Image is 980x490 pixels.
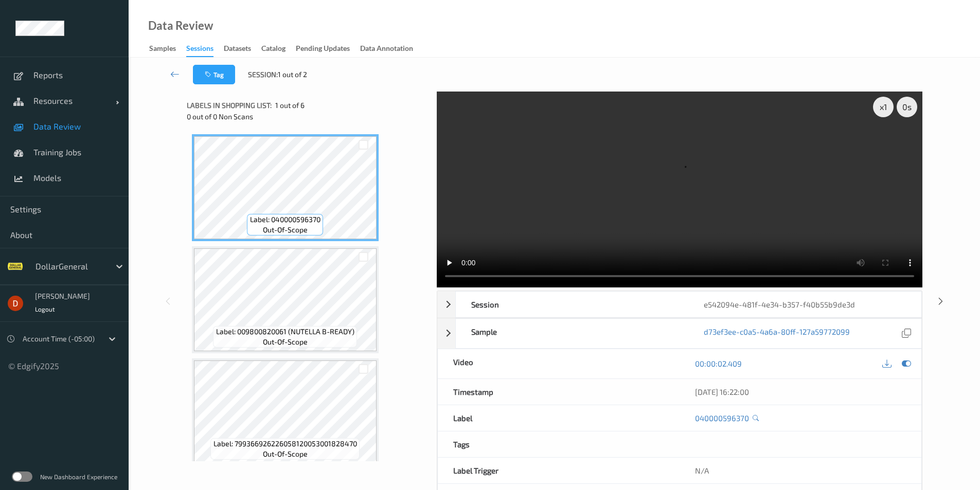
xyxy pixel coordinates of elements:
[216,326,354,337] span: Label: 009800820061 (NUTELLA B-READY)
[149,43,176,56] div: Samples
[688,292,921,317] div: e542094e-481f-4e34-b357-f40b55b9de3d
[437,318,922,349] div: Sampled73ef3ee-c0a5-4a6a-80ff-127a59772099
[224,42,261,56] a: Datasets
[438,431,680,457] div: Tags
[360,43,413,56] div: Data Annotation
[296,42,360,56] a: Pending Updates
[456,319,688,348] div: Sample
[187,100,272,111] span: Labels in shopping list:
[695,413,749,423] a: 040000596370
[250,214,320,225] span: Label: 040000596370
[438,349,680,378] div: Video
[873,97,894,117] div: x 1
[437,291,922,318] div: Sessione542094e-481f-4e34-b357-f40b55b9de3d
[438,379,680,405] div: Timestamp
[275,100,305,111] span: 1 out of 6
[263,449,308,459] span: out-of-scope
[897,97,917,117] div: 0 s
[186,42,224,57] a: Sessions
[224,43,251,56] div: Datasets
[187,112,430,122] div: 0 out of 0 Non Scans
[193,65,235,84] button: Tag
[186,43,213,57] div: Sessions
[360,42,423,56] a: Data Annotation
[695,387,906,397] div: [DATE] 16:22:00
[680,458,921,483] div: N/A
[278,69,307,80] span: 1 out of 2
[704,326,850,340] a: d73ef3ee-c0a5-4a6a-80ff-127a59772099
[213,439,357,449] span: Label: 799366926226058120053001828470
[456,292,688,317] div: Session
[263,337,308,347] span: out-of-scope
[438,458,680,483] div: Label Trigger
[261,43,286,56] div: Catalog
[149,42,186,56] a: Samples
[296,43,350,56] div: Pending Updates
[248,69,278,80] span: Session:
[148,21,213,31] div: Data Review
[695,358,742,369] a: 00:00:02.409
[438,405,680,431] div: Label
[261,42,296,56] a: Catalog
[263,225,308,235] span: out-of-scope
